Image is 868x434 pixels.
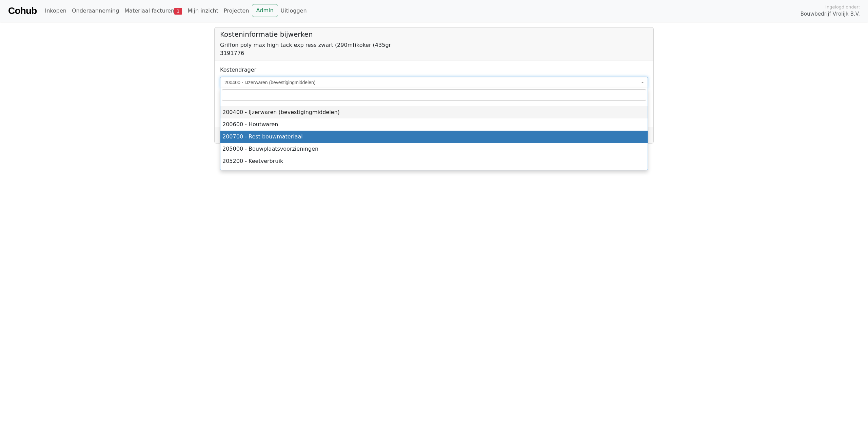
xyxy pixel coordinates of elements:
li: 205000 - Bouwplaatsvoorzieningen [220,143,648,155]
a: Mijn inzicht [185,4,221,18]
span: Bouwbedrijf Vrolijk B.V. [800,10,860,18]
a: Cohub [8,3,37,19]
li: 200700 - Rest bouwmateriaal [220,131,648,143]
a: Projecten [221,4,252,18]
h5: Kosteninformatie bijwerken [220,30,648,38]
label: Kostendrager [220,66,256,74]
a: Uitloggen [278,4,310,18]
a: Admin [252,4,278,17]
li: 205200 - Keetverbruik [220,155,648,167]
span: 200400 - IJzerwaren (bevestigingmiddelen) [220,77,648,88]
div: 3191776 [220,49,648,57]
a: Inkopen [42,4,69,18]
a: Materiaal facturen1 [122,4,185,18]
li: 200400 - IJzerwaren (bevestigingmiddelen) [220,106,648,118]
div: Griffon poly max high tack exp ress zwart (290ml)koker (435gr [220,41,648,49]
span: 200400 - IJzerwaren (bevestigingmiddelen) [224,79,639,86]
a: Onderaanneming [69,4,122,18]
li: 205360 - Pallets [220,167,648,180]
span: Ingelogd onder: [825,4,860,10]
span: 1 [174,8,182,15]
li: 200600 - Houtwaren [220,118,648,131]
